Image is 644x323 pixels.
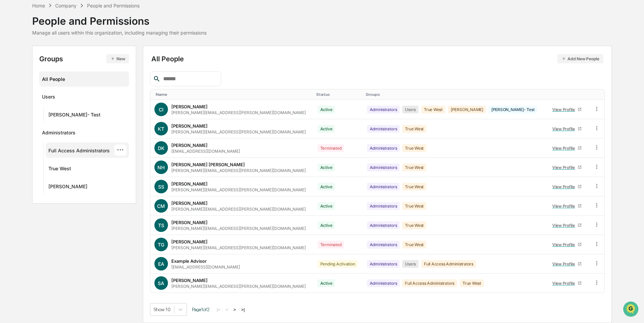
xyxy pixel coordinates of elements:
[48,166,71,174] div: True West
[171,264,240,270] div: [EMAIL_ADDRESS][DOMAIN_NAME]
[549,220,584,231] a: View Profile
[549,124,584,134] a: View Profile
[402,144,426,152] div: True West
[48,114,82,120] a: Powered byPylon
[55,3,77,8] div: Company
[318,202,335,210] div: Active
[87,3,139,8] div: People and Permissions
[56,85,84,92] span: Attestations
[367,241,400,249] div: Administrators
[171,220,208,225] div: [PERSON_NAME]
[7,99,12,104] div: 🔎
[318,144,344,152] div: Terminated
[171,226,306,231] div: [PERSON_NAME][EMAIL_ADDRESS][PERSON_NAME][DOMAIN_NAME]
[367,221,400,229] div: Administrators
[549,278,584,288] a: View Profile
[552,126,578,131] div: View Profile
[42,130,76,138] div: Administrators
[158,242,164,247] span: TG
[402,183,426,191] div: True West
[366,92,543,97] div: Toggle SortBy
[367,260,400,268] div: Administrators
[158,261,164,267] span: EA
[318,106,335,113] div: Active
[402,241,426,249] div: True West
[552,261,578,266] div: View Profile
[32,30,207,36] div: Manage all users within this organization, including managing their permissions
[32,3,45,8] div: Home
[171,129,306,134] div: [PERSON_NAME][EMAIL_ADDRESS][PERSON_NAME][DOMAIN_NAME]
[115,54,123,62] button: Start new chat
[421,106,445,113] div: True West
[552,107,578,112] div: View Profile
[367,279,400,287] div: Administrators
[552,184,578,189] div: View Profile
[489,106,537,113] div: [PERSON_NAME]- Test
[239,307,247,313] button: >|
[48,148,110,156] div: Full Access Administrators
[171,278,208,283] div: [PERSON_NAME]
[402,164,426,171] div: True West
[549,181,584,192] a: View Profile
[223,307,230,313] button: <
[460,279,484,287] div: True West
[171,239,208,244] div: [PERSON_NAME]
[402,202,426,210] div: True West
[318,260,358,268] div: Pending Activation
[171,104,208,109] div: [PERSON_NAME]
[157,165,165,170] span: NH
[67,115,82,120] span: Pylon
[367,125,400,133] div: Administrators
[171,207,306,212] div: [PERSON_NAME][EMAIL_ADDRESS][PERSON_NAME][DOMAIN_NAME]
[23,52,111,59] div: Start new chat
[7,52,19,64] img: 1746055101610-c473b297-6a78-478c-a979-82029cc54cd1
[367,144,400,152] div: Administrators
[156,92,311,97] div: Toggle SortBy
[318,125,335,133] div: Active
[157,203,165,209] span: CM
[549,143,584,153] a: View Profile
[23,59,86,64] div: We're available if you need us!
[171,284,306,289] div: [PERSON_NAME][EMAIL_ADDRESS][PERSON_NAME][DOMAIN_NAME]
[318,241,344,249] div: Terminated
[171,143,208,148] div: [PERSON_NAME]
[32,9,207,27] div: People and Permissions
[158,184,164,190] span: SS
[7,86,12,91] div: 🖐️
[316,92,360,97] div: Toggle SortBy
[171,110,306,115] div: [PERSON_NAME][EMAIL_ADDRESS][PERSON_NAME][DOMAIN_NAME]
[318,164,335,171] div: Active
[171,162,245,167] div: [PERSON_NAME] [PERSON_NAME]
[402,106,418,113] div: Users
[4,95,45,108] a: 🔎Data Lookup
[46,83,87,95] a: 🗄️Attestations
[549,239,584,250] a: View Profile
[318,183,335,191] div: Active
[549,104,584,115] a: View Profile
[552,165,578,170] div: View Profile
[14,98,43,105] span: Data Lookup
[552,281,578,286] div: View Profile
[552,146,578,151] div: View Profile
[552,223,578,228] div: View Profile
[4,83,46,95] a: 🖐️Preclearance
[622,301,641,319] iframe: Open customer support
[192,307,210,312] span: Page 1 of 2
[552,242,578,247] div: View Profile
[171,258,207,264] div: Example Advisor
[171,200,208,206] div: [PERSON_NAME]
[171,168,306,173] div: [PERSON_NAME][EMAIL_ADDRESS][PERSON_NAME][DOMAIN_NAME]
[595,92,602,97] div: Toggle SortBy
[367,164,400,171] div: Administrators
[14,85,44,92] span: Preclearance
[231,307,238,313] button: >
[367,183,400,191] div: Administrators
[42,73,126,85] div: All People
[318,221,335,229] div: Active
[171,187,306,192] div: [PERSON_NAME][EMAIL_ADDRESS][PERSON_NAME][DOMAIN_NAME]
[158,126,164,132] span: KT
[106,54,129,63] button: New
[215,307,222,313] button: |<
[171,181,208,187] div: [PERSON_NAME]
